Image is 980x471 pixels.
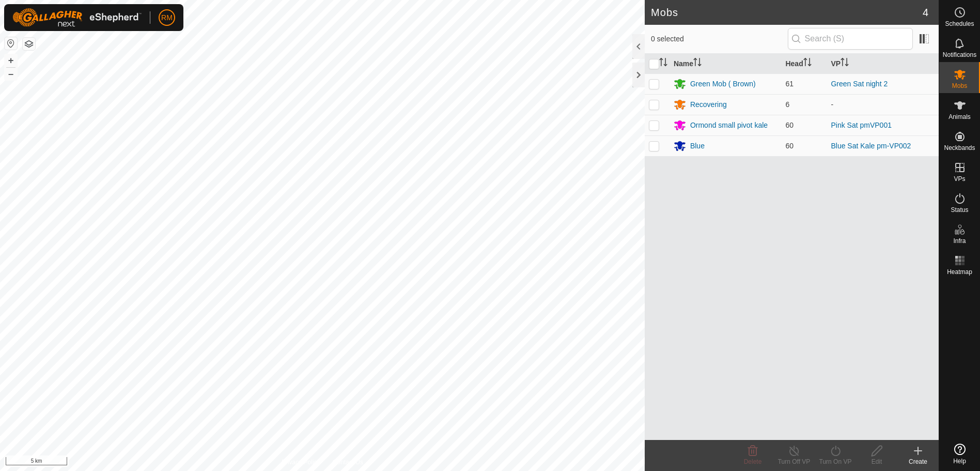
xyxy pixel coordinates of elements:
span: Help [953,458,966,464]
span: RM [161,12,173,23]
span: Infra [953,238,966,244]
a: Help [939,439,980,468]
span: Mobs [952,83,967,89]
td: - [827,94,939,115]
img: Gallagher Logo [12,8,142,27]
div: Turn Off VP [773,457,815,466]
button: – [5,68,17,80]
div: Turn On VP [815,457,856,466]
span: 60 [785,142,794,150]
button: Reset Map [5,37,17,50]
a: Blue Sat Kale pm-VP002 [831,142,911,150]
p-sorticon: Activate to sort [841,59,849,68]
p-sorticon: Activate to sort [803,59,812,68]
span: Heatmap [947,269,972,275]
th: Name [670,54,782,74]
span: Schedules [945,21,974,27]
span: Status [951,207,968,213]
span: 61 [785,80,794,88]
th: VP [827,54,939,74]
p-sorticon: Activate to sort [659,59,667,68]
a: Pink Sat pmVP001 [831,121,892,129]
span: Neckbands [944,145,975,151]
h2: Mobs [651,6,923,19]
a: Contact Us [333,458,363,467]
span: VPs [954,176,965,182]
a: Green Sat night 2 [831,80,888,88]
span: 4 [923,5,928,20]
div: Green Mob ( Brown) [690,79,756,89]
button: + [5,54,17,67]
div: Create [897,457,939,466]
span: 0 selected [651,34,788,44]
button: Map Layers [23,38,35,50]
p-sorticon: Activate to sort [693,59,702,68]
a: Privacy Policy [282,458,320,467]
span: Animals [948,114,971,120]
th: Head [781,54,827,74]
span: Delete [744,458,762,465]
span: Notifications [943,52,976,58]
div: Recovering [690,99,727,110]
input: Search (S) [788,28,913,50]
div: Blue [690,141,705,151]
div: Ormond small pivot kale [690,120,768,131]
span: 60 [785,121,794,129]
div: Edit [856,457,897,466]
span: 6 [785,100,789,109]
